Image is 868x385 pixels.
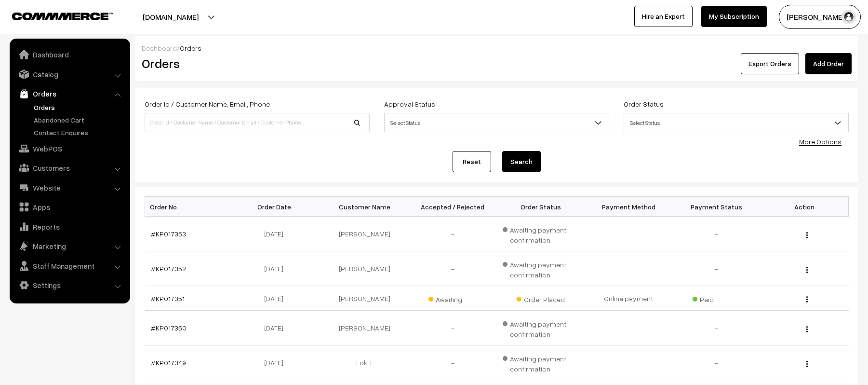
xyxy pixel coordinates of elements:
[31,127,127,137] a: Contact Enquires
[12,179,127,196] a: Website
[233,345,321,380] td: [DATE]
[142,43,852,53] div: /
[806,267,808,273] img: Menu
[321,217,409,251] td: [PERSON_NAME]
[31,102,127,112] a: Orders
[673,251,761,286] td: -
[384,99,435,109] label: Approval Status
[585,197,673,217] th: Payment Method
[31,115,127,125] a: Abandoned Cart
[12,257,127,275] a: Staff Management
[673,217,761,251] td: -
[806,232,808,238] img: Menu
[145,197,233,217] th: Order No
[673,311,761,345] td: -
[151,294,185,302] a: #KP017351
[841,10,856,24] img: user
[321,197,409,217] th: Customer Name
[180,44,201,52] span: Orders
[805,53,852,74] a: Add Order
[503,257,579,280] span: Awaiting payment confirmation
[693,292,741,304] span: Paid
[12,10,96,21] a: COMMMERCE
[497,197,585,217] th: Order Status
[12,13,113,20] img: COMMMERCE
[409,251,497,286] td: -
[233,197,321,217] th: Order Date
[12,85,127,102] a: Orders
[384,113,609,132] span: Select Status
[145,113,370,132] input: Order Id / Customer Name / Customer Email / Customer Phone
[673,345,761,380] td: -
[233,217,321,251] td: [DATE]
[145,99,270,109] label: Order Id / Customer Name, Email, Phone
[233,251,321,286] td: [DATE]
[12,46,127,63] a: Dashboard
[701,6,767,27] a: My Subscription
[503,351,579,374] span: Awaiting payment confirmation
[806,326,808,332] img: Menu
[761,197,849,217] th: Action
[385,114,609,131] span: Select Status
[321,345,409,380] td: Loki L
[673,197,761,217] th: Payment Status
[517,292,565,304] span: Order Placed
[624,114,848,131] span: Select Status
[453,151,491,172] a: Reset
[634,6,693,27] a: Hire an Expert
[151,230,186,238] a: #KP017353
[409,311,497,345] td: -
[321,286,409,311] td: [PERSON_NAME]
[12,159,127,177] a: Customers
[142,44,177,52] a: Dashboard
[741,53,799,74] button: Export Orders
[321,311,409,345] td: [PERSON_NAME]
[233,286,321,311] td: [DATE]
[233,311,321,345] td: [DATE]
[409,345,497,380] td: -
[409,217,497,251] td: -
[151,264,186,273] a: #KP017352
[12,276,127,294] a: Settings
[806,296,808,302] img: Menu
[779,5,861,29] button: [PERSON_NAME]
[409,197,497,217] th: Accepted / Rejected
[12,198,127,216] a: Apps
[799,137,841,146] a: More Options
[142,56,369,71] h2: Orders
[321,251,409,286] td: [PERSON_NAME]
[12,218,127,235] a: Reports
[12,140,127,157] a: WebPOS
[624,99,664,109] label: Order Status
[585,286,673,311] td: Online payment
[12,237,127,255] a: Marketing
[502,151,541,172] button: Search
[503,222,579,245] span: Awaiting payment confirmation
[12,66,127,83] a: Catalog
[806,361,808,367] img: Menu
[151,324,187,332] a: #KP017350
[503,316,579,339] span: Awaiting payment confirmation
[151,358,186,367] a: #KP017349
[109,5,232,29] button: [DOMAIN_NAME]
[428,292,477,304] span: Awaiting
[624,113,849,132] span: Select Status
